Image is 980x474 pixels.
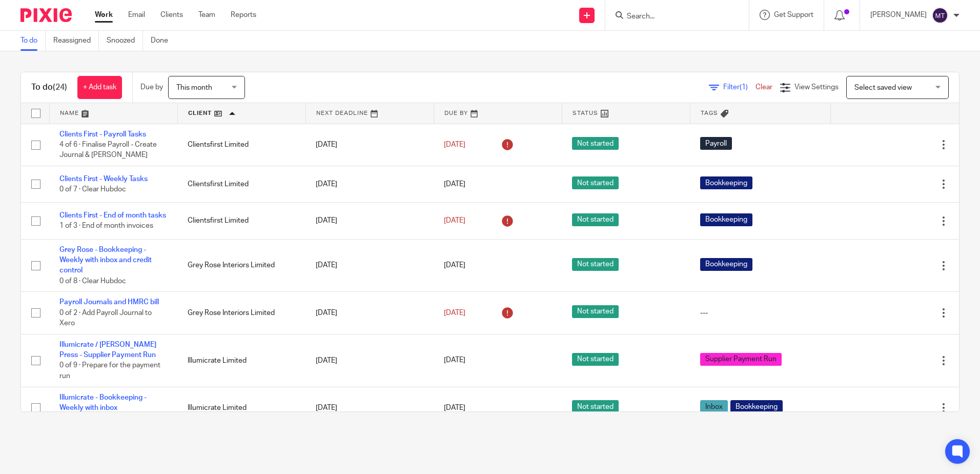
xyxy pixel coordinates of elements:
td: Clientsfirst Limited [177,166,305,202]
a: Clients First - Weekly Tasks [59,175,148,183]
div: --- [700,308,821,318]
a: Reports [231,10,256,20]
a: To do [21,31,46,51]
td: Grey Rose Interiors Limited [177,239,305,292]
span: 0 of 8 · Clear Hubdoc [59,278,126,285]
span: Select saved view [854,84,912,91]
img: svg%3E [932,7,948,24]
td: [DATE] [305,334,434,387]
span: View Settings [794,84,839,91]
input: Search [626,12,718,22]
span: Not started [572,353,619,366]
a: Work [95,10,113,20]
span: [DATE] [444,404,465,411]
span: [DATE] [444,309,465,317]
td: Illumicrate Limited [177,334,305,387]
span: Supplier Payment Run [700,353,782,366]
span: (24) [53,83,67,91]
a: Illumicrate - Bookkeeping - Weekly with inbox [59,394,147,411]
a: + Add task [77,76,122,99]
span: 0 of 9 · Prepare for the payment run [59,362,160,380]
a: Reassigned [53,31,99,51]
p: [PERSON_NAME] [870,10,927,20]
span: [DATE] [444,181,465,188]
span: Inbox [700,400,728,413]
span: 4 of 6 · Finalise Payroll - Create Journal & [PERSON_NAME] [59,141,157,159]
p: Due by [140,82,163,92]
a: Grey Rose - Bookkeeping - Weekly with inbox and credit control [59,246,152,274]
span: Not started [572,400,619,413]
td: [DATE] [305,239,434,292]
a: Clients First - Payroll Tasks [59,131,146,138]
td: Illumicrate Limited [177,387,305,429]
span: This month [176,84,212,91]
a: Team [198,10,215,20]
span: Get Support [774,11,813,18]
a: Clients [160,10,183,20]
a: Done [151,31,176,51]
span: 0 of 7 · Clear Hubdoc [59,186,126,193]
img: Pixie [21,8,72,22]
span: Bookkeeping [730,400,783,413]
span: Not started [572,258,619,271]
td: [DATE] [305,166,434,202]
span: Not started [572,305,619,318]
td: [DATE] [305,387,434,429]
td: Clientsfirst Limited [177,124,305,166]
a: Email [128,10,145,20]
span: Filter [723,84,756,91]
span: Not started [572,137,619,150]
h1: To do [31,82,67,93]
span: [DATE] [444,262,465,269]
a: Illumicrate / [PERSON_NAME] Press - Supplier Payment Run [59,341,156,359]
span: [DATE] [444,217,465,224]
span: 1 of 3 · End of month invoices [59,223,153,230]
td: Clientsfirst Limited [177,203,305,239]
a: Payroll Journals and HMRC bill [59,299,159,306]
td: [DATE] [305,203,434,239]
a: Clients First - End of month tasks [59,212,166,219]
span: 0 of 2 · Add Payroll Journal to Xero [59,309,152,327]
td: Grey Rose Interiors Limited [177,292,305,334]
td: [DATE] [305,292,434,334]
span: Bookkeeping [700,258,752,271]
a: Clear [756,84,772,91]
a: Snoozed [107,31,143,51]
span: Not started [572,213,619,226]
span: Bookkeeping [700,213,752,226]
span: (1) [740,84,748,91]
span: Not started [572,176,619,189]
span: [DATE] [444,357,465,364]
span: [DATE] [444,141,465,148]
span: Payroll [700,137,732,150]
td: [DATE] [305,124,434,166]
span: Bookkeeping [700,176,752,189]
span: Tags [701,110,718,116]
